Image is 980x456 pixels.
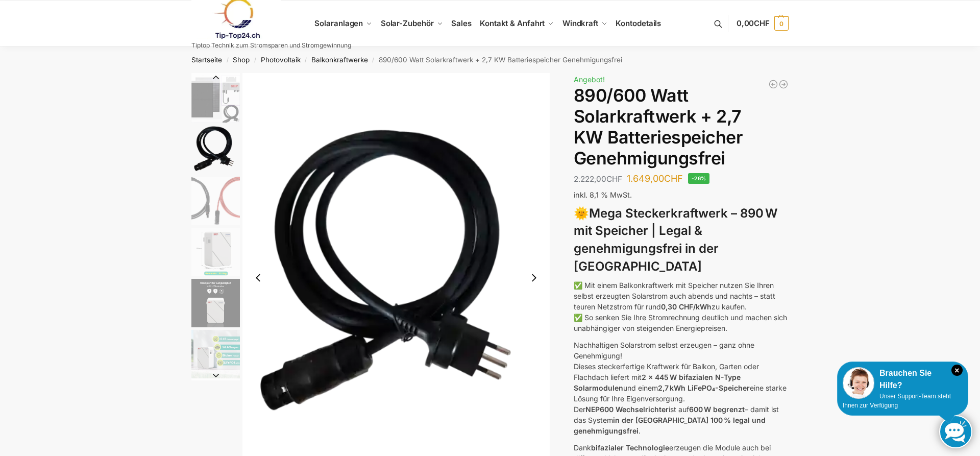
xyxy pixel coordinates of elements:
li: 8 / 12 [189,175,240,226]
button: Previous slide [248,267,269,289]
a: Balkonkraftwerke [311,56,368,64]
bdi: 2.222,00 [574,174,622,184]
a: Startseite [191,56,222,64]
span: 0,00 [737,18,770,28]
li: 12 / 12 [189,379,240,430]
a: Balkonkraftwerk 890 Watt Solarmodulleistung mit 2kW/h Zendure Speicher [778,79,789,89]
span: / [301,56,311,64]
span: / [250,56,260,64]
li: 10 / 12 [189,277,240,328]
a: Sales [447,1,476,46]
h3: 🌞 [574,205,789,276]
a: Solar-Zubehör [377,1,447,46]
a: Kontodetails [611,1,665,46]
strong: NEP600 Wechselrichter [585,405,669,414]
span: Sales [451,18,472,28]
span: Windkraft [562,18,598,28]
span: inkl. 8,1 % MwSt. [574,190,632,199]
a: 0,00CHF 0 [737,8,789,39]
span: 0 [774,16,789,31]
span: Kontodetails [616,18,661,28]
span: / [222,56,233,64]
button: Previous slide [191,73,240,83]
strong: 0,30 CHF/kWh [661,302,712,311]
li: 11 / 12 [189,328,240,379]
img: Balkonkraftwerk 860 [191,75,240,123]
span: -26% [688,173,710,184]
img: Anschlusskabel [191,177,240,225]
span: Angebot! [574,75,605,84]
span: Solar-Zubehör [381,18,434,28]
img: Leise und Wartungsfrei [191,330,240,378]
span: Unser Support-Team steht Ihnen zur Verfügung [843,393,951,409]
strong: Mega Steckerkraftwerk – 890 W mit Speicher | Legal & genehmigungsfrei in der [GEOGRAPHIC_DATA] [574,206,777,274]
p: Tiptop Technik zum Stromsparen und Stromgewinnung [191,42,351,49]
img: Anschlusskabel-3meter [191,126,240,174]
p: Nachhaltigen Solarstrom selbst erzeugen – ganz ohne Genehmigung! Dieses steckerfertige Kraftwerk ... [574,340,789,436]
img: Langlebig und sicher [191,279,240,327]
p: ✅ Mit einem Balkonkraftwerk mit Speicher nutzen Sie Ihren selbst erzeugten Solarstrom auch abends... [574,280,789,333]
div: Brauchen Sie Hilfe? [843,367,963,392]
span: / [368,56,379,64]
span: CHF [606,174,622,184]
img: Customer service [843,367,874,399]
i: Schließen [951,365,963,376]
strong: bifazialer Technologie [591,443,669,452]
a: Windkraft [558,1,612,46]
bdi: 1.649,00 [627,173,683,184]
strong: 600 W begrenzt [689,405,745,414]
a: Balkonkraftwerk 600/810 Watt Fullblack [768,79,778,89]
strong: in der [GEOGRAPHIC_DATA] 100 % legal und genehmigungsfrei [574,416,766,435]
a: Photovoltaik [261,56,301,64]
span: Kontakt & Anfahrt [480,18,545,28]
img: Nep2,7kwh-speicher [191,228,240,276]
li: 6 / 12 [189,73,240,124]
nav: Breadcrumb [174,46,807,73]
button: Next slide [523,267,545,289]
li: 9 / 12 [189,226,240,277]
button: Next slide [191,370,240,380]
li: 7 / 12 [189,124,240,175]
strong: 2,7 kWh LiFePO₄-Speicher [658,383,750,392]
h1: 890/600 Watt Solarkraftwerk + 2,7 KW Batteriespeicher Genehmigungsfrei [574,85,789,169]
strong: 2 x 445 W bifazialen N-Type Solarmodulen [574,373,741,392]
span: CHF [664,173,683,184]
span: CHF [754,18,770,28]
a: Kontakt & Anfahrt [476,1,558,46]
a: Shop [233,56,250,64]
